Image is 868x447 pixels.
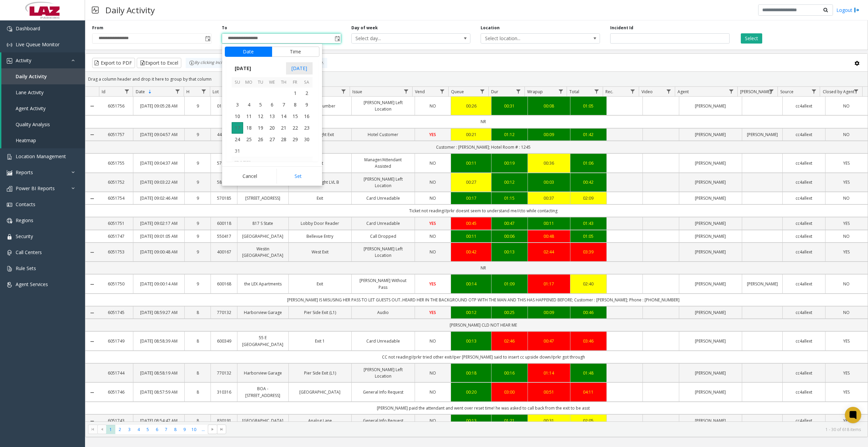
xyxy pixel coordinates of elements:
span: Call Centers [16,249,42,255]
a: NO [419,249,447,255]
div: 00:03 [532,179,566,185]
span: Quality Analysis [16,121,50,128]
span: 4 [243,99,255,111]
a: Manager/Attendant Assisted [356,156,411,169]
td: Monday, August 18, 2025 [243,122,255,134]
a: Daily Activity [1,68,85,84]
button: Time tab [272,47,319,57]
span: 23 [301,122,313,134]
a: Bellevue Entry [293,233,348,239]
td: Tuesday, August 19, 2025 [255,122,266,134]
a: Agent Filter Menu [727,87,736,96]
a: 00:31 [496,103,523,109]
a: 9 [189,233,207,239]
span: NO [430,249,436,255]
span: 24 [232,134,243,145]
div: 00:12 [496,179,523,185]
span: Live Queue Monitor [16,41,60,48]
button: Export to Excel [137,58,181,68]
td: Friday, August 22, 2025 [289,122,301,134]
span: Rule Sets [16,265,36,271]
span: 30 [301,134,313,145]
div: 01:43 [574,220,602,227]
td: Tuesday, August 5, 2025 [255,99,266,111]
a: 400167 [215,249,233,255]
img: 'icon' [7,26,12,32]
td: Wednesday, August 6, 2025 [266,99,278,111]
span: Power BI Reports [16,185,55,192]
a: [PERSON_NAME] [683,233,738,239]
a: 01:05 [574,233,602,239]
img: 'icon' [7,58,12,64]
a: 010016 [215,103,233,109]
a: NO [830,103,864,109]
span: 16 [301,111,313,122]
td: Friday, August 8, 2025 [289,99,301,111]
div: 03:39 [574,249,602,255]
a: [PERSON_NAME] [683,131,738,138]
a: 570185 [215,160,233,166]
span: 2 [301,87,313,99]
img: 'icon' [7,154,12,160]
a: Parker Filter Menu [767,87,776,96]
a: NO [419,195,447,201]
span: 3 [232,99,243,111]
a: [PERSON_NAME] [683,103,738,109]
span: 8 [289,99,301,111]
span: YES [843,160,850,166]
a: Activity [1,52,85,68]
a: [PERSON_NAME] [746,131,778,138]
a: YES [419,131,447,138]
a: Quality Analysis [1,116,85,132]
a: 01:05 [574,103,602,109]
td: Sunday, August 31, 2025 [232,145,243,157]
span: Daily Activity [16,73,47,80]
a: Lane Activity [1,84,85,100]
a: 01:42 [574,131,602,138]
button: Set [277,169,319,184]
a: [DATE] 09:00:48 AM [137,249,180,255]
td: Sunday, August 24, 2025 [232,134,243,145]
label: To [222,25,227,31]
div: 00:11 [455,233,487,239]
a: [DATE] 09:02:17 AM [137,220,180,227]
td: Wednesday, August 20, 2025 [266,122,278,134]
span: 9 [301,99,313,111]
a: cc4allext [787,233,821,239]
a: [PERSON_NAME] [683,249,738,255]
span: 10 [232,111,243,122]
span: NO [430,160,436,166]
img: 'icon' [7,250,12,255]
span: NO [430,103,436,109]
span: YES [843,220,850,226]
div: 02:09 [574,195,602,201]
span: 18 [243,122,255,134]
div: 00:42 [574,179,602,185]
a: Video Filter Menu [664,87,673,96]
span: NO [843,195,850,201]
img: 'icon' [7,42,12,48]
span: Contacts [16,201,35,208]
td: Sunday, August 10, 2025 [232,111,243,122]
a: Date Filter Menu [173,87,182,96]
span: 7 [278,99,289,111]
a: [GEOGRAPHIC_DATA] [241,233,284,239]
div: 00:06 [496,233,523,239]
div: 00:37 [532,195,566,201]
span: Agent Activity [16,105,46,112]
span: 21 [278,122,289,134]
a: 00:47 [496,220,523,227]
a: 9 [189,179,207,185]
a: [STREET_ADDRESS] [241,195,284,201]
span: NO [843,132,850,137]
span: [DATE] [232,63,254,73]
img: 'icon' [7,234,12,239]
div: 00:09 [532,131,566,138]
a: 6051754 [103,195,129,201]
td: Monday, August 25, 2025 [243,134,255,145]
div: 00:19 [496,160,523,166]
a: 00:26 [455,103,487,109]
span: Heatmap [16,137,36,144]
td: Friday, August 15, 2025 [289,111,301,122]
